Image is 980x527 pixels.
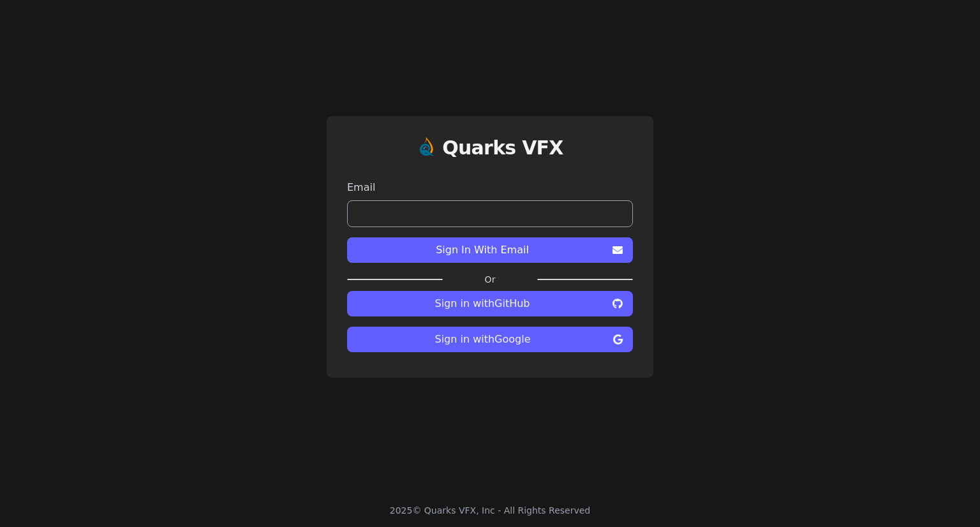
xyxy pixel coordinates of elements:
[347,291,633,316] button: Sign in withGitHub
[347,327,633,352] button: Sign in withGoogle
[442,137,563,160] h1: Quarks VFX
[390,504,591,517] div: 2025 © Quarks VFX, Inc - All Rights Reserved
[347,180,633,195] label: Email
[442,137,563,170] a: Quarks VFX
[357,242,607,258] span: Sign In With Email
[347,237,633,263] button: Sign In With Email
[357,332,608,347] span: Sign in with Google
[357,296,607,311] span: Sign in with GitHub
[443,273,537,286] label: Or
